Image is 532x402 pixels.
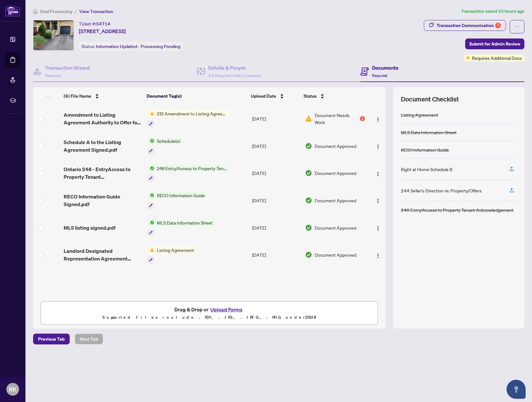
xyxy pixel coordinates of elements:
[401,129,457,136] div: MLS Data Information Sheet
[315,197,356,204] span: Document Approved
[147,165,154,172] img: Status Icon
[38,334,65,344] span: Previous Tab
[64,111,142,126] span: Amendment to Listing Agreement Authority to Offer for Lease Price change.pdf
[147,219,215,236] button: Status IconMLS Data Information Sheet
[154,192,207,199] span: RECO Information Guide
[33,20,73,50] img: IMG-W12425754_1.jpg
[507,380,526,399] button: Open asap
[373,114,383,124] button: Logo
[472,54,522,61] span: Requires Additional Docs
[373,250,383,260] button: Logo
[154,137,183,144] span: Schedule(s)
[315,251,356,258] span: Document Approved
[373,168,383,178] button: Logo
[79,20,110,27] div: Ticket #:
[248,87,301,105] th: Upload Date
[45,314,374,321] p: Supported files include .PDF, .JPG, .JPEG, .PNG under 25 MB
[64,138,142,154] span: Schedule A to the Listing Agreement Signed.pdf
[249,160,303,187] td: [DATE]
[61,87,144,105] th: (6) File Name
[64,247,142,262] span: Landlord Designated Representation Agreement Authority to Offer for Lease Signed.pdf
[147,137,183,155] button: Status IconSchedule(s)
[372,73,387,78] span: Required
[147,246,154,253] img: Status Icon
[147,110,230,127] button: Status Icon212 Amendment to Listing Agreement - Authority to Offer for Lease Price Change/Extensi...
[401,95,459,104] span: Document Checklist
[495,23,501,28] div: 1
[437,20,501,31] div: Transaction Communication
[45,64,90,72] h4: Transaction Wizard
[147,246,197,264] button: Status IconListing Agreement
[373,195,383,205] button: Logo
[305,224,312,231] img: Document Status
[315,142,356,149] span: Document Approved
[64,93,91,100] span: (6) File Name
[375,253,381,258] img: Logo
[375,117,381,122] img: Logo
[154,165,230,172] span: 248 Entry/Access to Property Tenant Acknowledgement
[147,110,154,117] img: Status Icon
[249,132,303,160] td: [DATE]
[174,305,244,314] span: Drag & Drop or
[147,192,207,209] button: Status IconRECO Information Guide
[154,246,197,253] span: Listing Agreement
[5,5,20,17] img: logo
[401,111,438,118] div: Listing Agreement
[315,170,356,177] span: Document Approved
[64,224,115,232] span: MLS listing signed.pdf
[424,20,506,31] button: Transaction Communication1
[375,144,381,149] img: Logo
[315,112,358,126] span: Document Needs Work
[305,197,312,204] img: Document Status
[96,21,110,27] span: 54714
[208,73,261,78] span: 4/4 Required Fields Completed
[249,187,303,214] td: [DATE]
[249,105,303,132] td: [DATE]
[147,192,154,199] img: Status Icon
[45,73,60,78] span: Required
[208,64,261,72] h4: Details & People
[144,87,248,105] th: Document Tag(s)
[515,24,519,29] span: ellipsis
[79,42,183,51] div: Status:
[305,251,312,258] img: Document Status
[75,8,77,15] li: /
[375,198,381,204] img: Logo
[469,39,520,49] span: Submit for Admin Review
[64,165,142,181] span: Ontario 248 - EntryAccess to Property Tenant Acknowledgement.pdf
[375,226,381,231] img: Logo
[249,241,303,269] td: [DATE]
[208,305,244,314] button: Upload Forms
[33,334,70,344] button: Previous Tab
[79,27,126,35] span: [STREET_ADDRESS]
[251,93,276,100] span: Upload Date
[96,44,180,49] span: Information Updated - Processing Pending
[79,9,113,14] span: View Transaction
[401,166,452,173] div: Right at Home Schedule B
[401,206,514,213] div: 248 Entry/Access to Property Tenant Acknowledgement
[147,137,154,144] img: Status Icon
[375,171,381,177] img: Logo
[154,219,215,226] span: MLS Data Information Sheet
[33,9,38,14] span: home
[360,116,365,121] div: 1
[372,64,398,72] h4: Documents
[40,9,72,14] span: Deal Processing
[305,142,312,149] img: Document Status
[249,214,303,241] td: [DATE]
[64,193,142,208] span: RECO Information Guide Signed.pdf
[41,301,378,325] span: Drag & Drop orUpload FormsSupported files include .PDF, .JPG, .JPEG, .PNG under25MB
[401,187,482,194] div: 244 Seller’s Direction re: Property/Offers
[305,170,312,177] img: Document Status
[154,110,230,117] span: 212 Amendment to Listing Agreement - Authority to Offer for Lease Price Change/Extension/Amendmen...
[147,165,230,182] button: Status Icon248 Entry/Access to Property Tenant Acknowledgement
[461,8,524,15] article: Transaction saved 10 hours ago
[147,219,154,226] img: Status Icon
[373,223,383,233] button: Logo
[401,146,449,153] div: RECO Information Guide
[305,115,312,122] img: Document Status
[301,87,365,105] th: Status
[9,385,17,394] span: RK
[373,141,383,151] button: Logo
[315,224,356,231] span: Document Approved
